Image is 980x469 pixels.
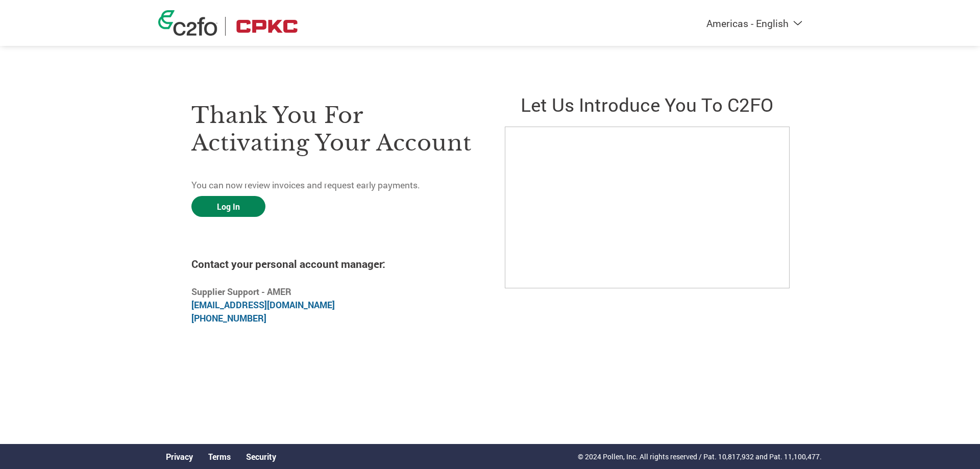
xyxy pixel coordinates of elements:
[505,92,789,117] h2: Let us introduce you to C2FO
[191,196,265,217] a: Log In
[191,286,291,298] b: Supplier Support - AMER
[246,451,276,462] a: Security
[191,257,475,271] h4: Contact your personal account manager:
[158,10,217,36] img: c2fo logo
[191,312,266,324] a: [PHONE_NUMBER]
[191,179,475,192] p: You can now review invoices and request early payments.
[166,451,193,462] a: Privacy
[191,299,335,311] a: [EMAIL_ADDRESS][DOMAIN_NAME]
[191,102,475,157] h3: Thank you for activating your account
[208,451,231,462] a: Terms
[505,127,790,288] iframe: C2FO Introduction Video
[233,17,301,36] img: CPKC
[578,451,822,462] p: © 2024 Pollen, Inc. All rights reserved / Pat. 10,817,932 and Pat. 11,100,477.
